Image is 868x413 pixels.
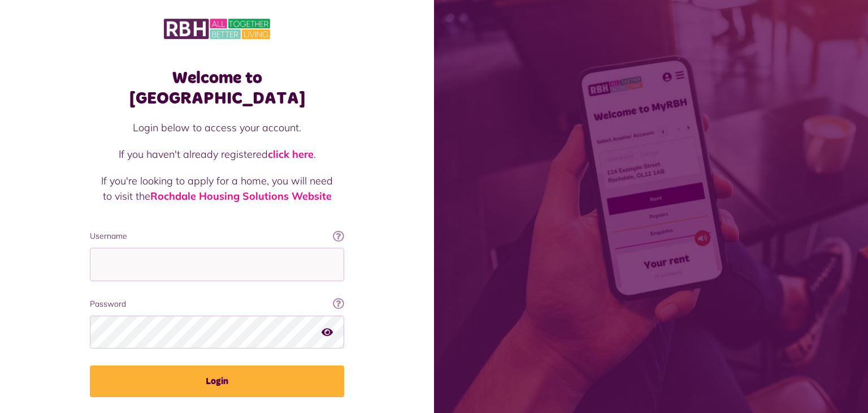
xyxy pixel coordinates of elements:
button: Login [90,365,344,397]
p: Login below to access your account. [101,120,333,135]
img: MyRBH [164,17,270,41]
h1: Welcome to [GEOGRAPHIC_DATA] [90,68,344,109]
p: If you're looking to apply for a home, you will need to visit the [101,173,333,204]
a: Rochdale Housing Solutions Website [150,190,332,203]
p: If you haven't already registered . [101,147,333,162]
a: click here [268,148,314,161]
label: Password [90,298,344,310]
label: Username [90,230,344,242]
